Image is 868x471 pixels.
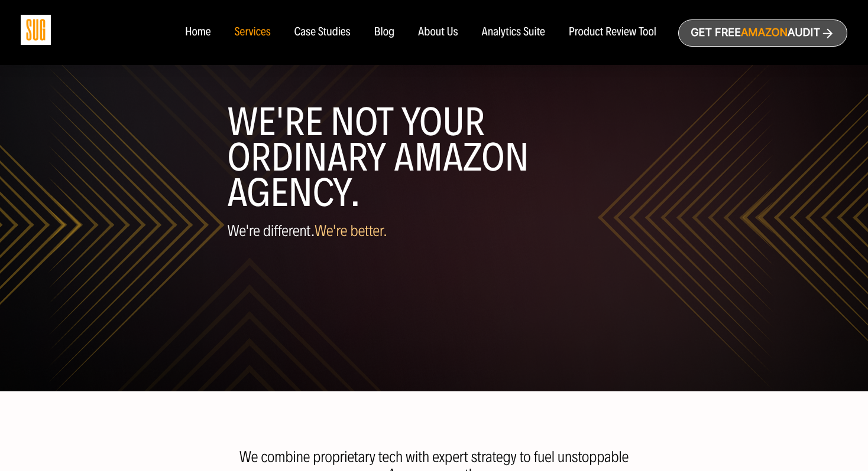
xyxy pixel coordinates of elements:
a: Services [234,26,270,39]
a: Case Studies [294,26,351,39]
img: Sug [21,15,51,45]
a: Home [185,26,210,39]
p: We're different. [228,223,641,240]
span: Amazon [741,27,788,39]
span: We're better. [315,221,387,240]
a: About Us [418,26,458,39]
a: Get freeAmazonAudit [678,19,847,47]
h1: WE'RE NOT YOUR ORDINARY AMAZON AGENCY. [228,104,641,211]
a: Product Review Tool [569,26,656,39]
a: Blog [374,26,395,39]
a: Analytics Suite [482,26,545,39]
